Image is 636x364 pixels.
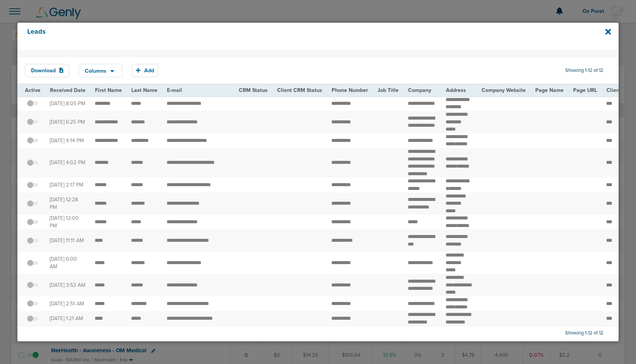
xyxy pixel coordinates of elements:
[606,87,627,93] span: Client Id
[45,274,90,296] td: [DATE] 3:53 AM
[45,229,90,252] td: [DATE] 11:11 AM
[45,193,90,215] td: [DATE] 12:28 PM
[25,87,41,93] span: Active
[45,111,90,133] td: [DATE] 6:25 PM
[95,87,122,93] span: First Name
[45,215,90,229] td: [DATE] 12:00 PM
[239,87,268,93] span: CRM Status
[27,28,553,45] h4: Leads
[272,84,327,96] th: Client CRM Status
[132,64,158,77] button: Add
[573,87,597,93] span: Page URL
[25,64,70,77] button: Download
[85,68,106,74] span: Columns
[530,84,568,96] th: Page Name
[403,84,441,96] th: Company
[565,67,603,74] span: Showing 1-12 of 12
[45,311,90,326] td: [DATE] 1:21 AM
[332,87,368,93] span: Phone Number
[167,87,182,93] span: E-mail
[50,87,86,93] span: Received Date
[144,67,154,74] span: Add
[45,96,90,111] td: [DATE] 8:05 PM
[131,87,157,93] span: Last Name
[477,84,530,96] th: Company Website
[373,84,403,96] th: Job Title
[45,252,90,274] td: [DATE] 6:00 AM
[441,84,477,96] th: Address
[45,296,90,311] td: [DATE] 2:51 AM
[45,177,90,192] td: [DATE] 2:17 PM
[45,148,90,177] td: [DATE] 4:02 PM
[45,133,90,148] td: [DATE] 4:14 PM
[565,330,603,336] span: Showing 1-12 of 12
